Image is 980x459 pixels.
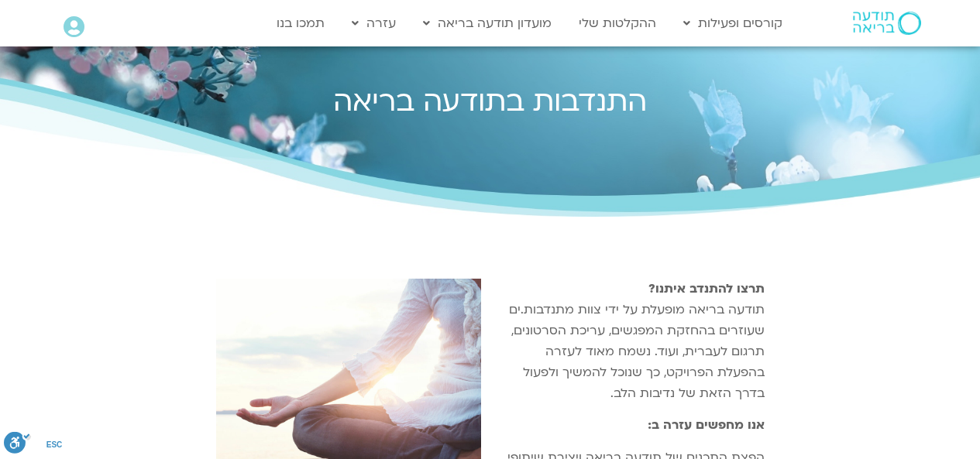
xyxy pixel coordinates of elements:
[497,279,765,404] p: תודעה בריאה מופעלת על ידי צוות מתנדבות.ים שעוזרים בהחזקת המפגשים, עריכת הסרטונים, תרגום לעברית, ו...
[853,12,921,35] img: תודעה בריאה
[269,9,332,38] a: תמכו בנו
[571,9,664,38] a: ההקלטות שלי
[648,416,765,433] strong: אנו מחפשים עזרה ב:
[415,9,559,38] a: מועדון תודעה בריאה
[676,9,790,38] a: קורסים ופעילות
[648,280,765,297] strong: תרצו להתנדב איתנו?
[57,85,924,118] h2: התנדבות בתודעה בריאה
[344,9,404,38] a: עזרה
